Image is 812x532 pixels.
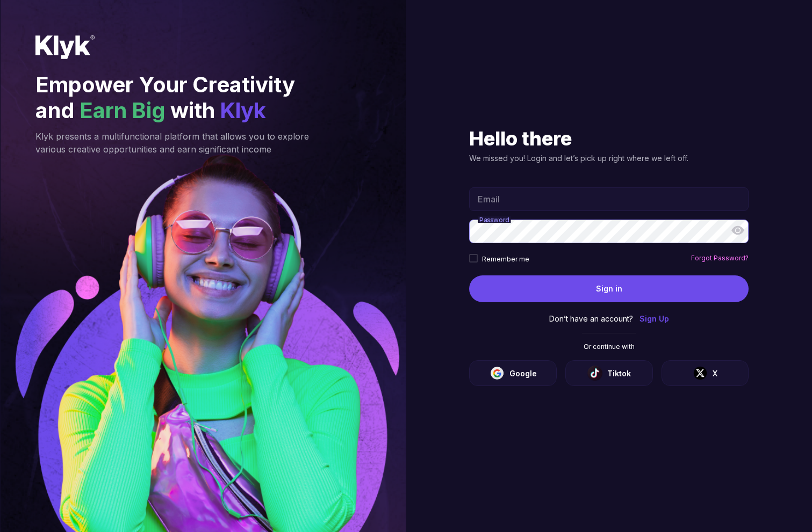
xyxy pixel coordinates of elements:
a: Logo [35,35,331,59]
button: googleGoogle [469,360,557,386]
button: tiktokTiktok [565,360,653,386]
p: Or continue with [469,342,749,352]
p: X [713,368,717,379]
img: tiktok [587,365,603,381]
p: Google [509,368,537,379]
img: twitter [692,365,708,381]
span: Remember me [482,255,529,263]
p: Tiktok [607,368,631,379]
span: Klyk [220,97,266,123]
p: We missed you! Login and let’s pick up right where we left off. [469,152,693,164]
img: google [489,365,505,381]
p: Klyk presents a multifunctional platform that allows you to explore various creative opportunitie... [35,130,331,156]
a: Sign Up [639,313,669,324]
a: Forgot Password? [691,253,749,263]
button: Sign in [469,275,749,302]
h2: Empower Your Creativity and with [35,72,331,123]
button: twitterX [662,360,749,386]
span: Earn Big [80,97,166,123]
p: Hello there [469,129,693,148]
img: Logo [35,35,95,59]
p: Don’t have an account? [549,313,633,324]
